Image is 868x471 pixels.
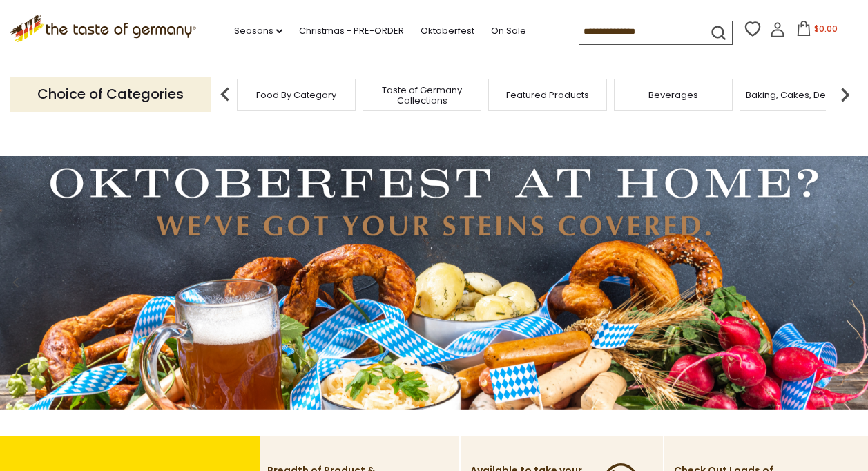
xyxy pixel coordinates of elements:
a: Christmas - PRE-ORDER [299,23,404,39]
span: $0.00 [814,23,838,35]
a: Featured Products [506,90,589,100]
a: Food By Category [256,90,336,100]
a: Baking, Cakes, Desserts [746,90,853,100]
p: Choice of Categories [10,77,211,111]
img: next arrow [831,81,859,108]
img: previous arrow [211,81,239,108]
a: Taste of Germany Collections [367,85,477,106]
a: Seasons [234,23,282,39]
a: On Sale [491,23,526,39]
a: Beverages [648,90,698,100]
button: $0.00 [788,21,847,41]
a: Oktoberfest [421,23,474,39]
